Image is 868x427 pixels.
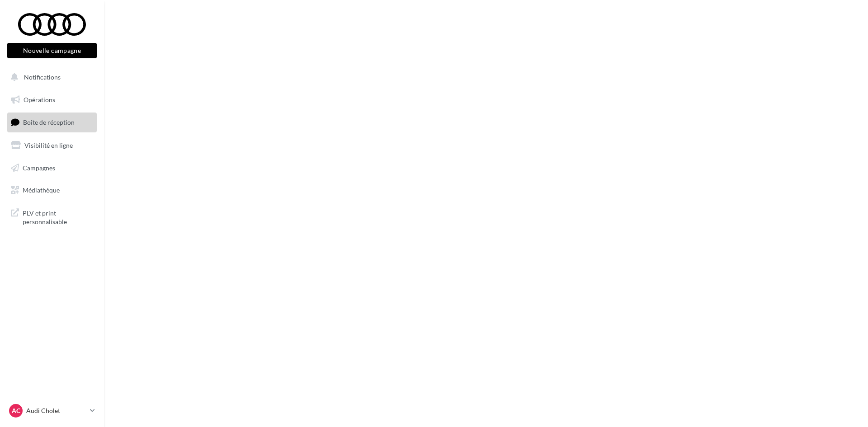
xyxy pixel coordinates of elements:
[26,406,86,415] p: Audi Cholet
[7,43,97,58] button: Nouvelle campagne
[5,68,95,87] button: Notifications
[5,136,99,155] a: Visibilité en ligne
[5,159,99,178] a: Campagnes
[12,406,20,415] span: AC
[24,73,61,81] span: Notifications
[5,90,99,109] a: Opérations
[24,141,73,149] span: Visibilité en ligne
[23,186,60,194] span: Médiathèque
[23,207,93,226] span: PLV et print personnalisable
[5,181,99,200] a: Médiathèque
[23,118,75,126] span: Boîte de réception
[5,113,99,132] a: Boîte de réception
[7,402,97,419] a: AC Audi Cholet
[5,203,99,230] a: PLV et print personnalisable
[23,164,55,171] span: Campagnes
[24,96,55,103] span: Opérations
